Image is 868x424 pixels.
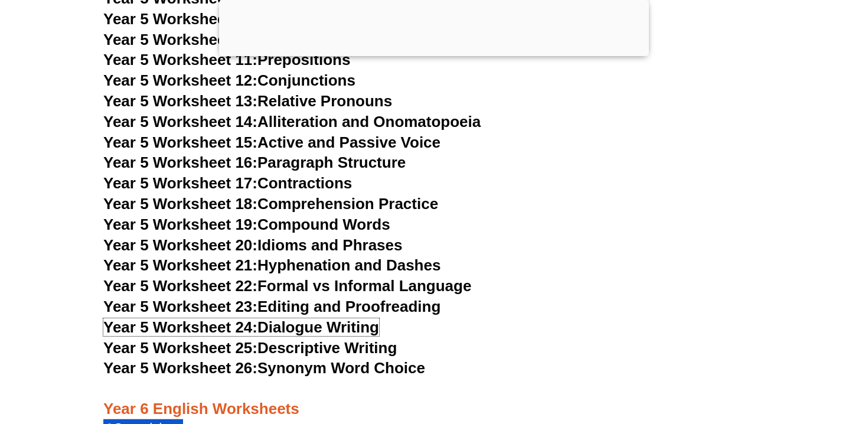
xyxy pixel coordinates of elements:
[103,174,352,192] a: Year 5 Worksheet 17:Contractions
[103,339,257,357] span: Year 5 Worksheet 25:
[103,318,257,336] span: Year 5 Worksheet 24:
[103,277,257,295] span: Year 5 Worksheet 22:
[103,51,350,69] a: Year 5 Worksheet 11:Prepositions
[103,31,435,48] a: Year 5 Worksheet 10:Subject-Verb Agreement
[103,113,257,131] span: Year 5 Worksheet 14:
[103,339,397,357] a: Year 5 Worksheet 25:Descriptive Writing
[103,359,257,377] span: Year 5 Worksheet 26:
[103,92,257,110] span: Year 5 Worksheet 13:
[103,31,257,48] span: Year 5 Worksheet 10:
[103,71,257,89] span: Year 5 Worksheet 12:
[103,113,481,131] a: Year 5 Worksheet 14:Alliteration and Onomatopoeia
[103,216,257,233] span: Year 5 Worksheet 19:
[103,154,406,171] a: Year 5 Worksheet 16:Paragraph Structure
[103,133,257,151] span: Year 5 Worksheet 15:
[103,216,390,233] a: Year 5 Worksheet 19:Compound Words
[103,174,257,192] span: Year 5 Worksheet 17:
[103,236,402,254] a: Year 5 Worksheet 20:Idioms and Phrases
[103,92,392,110] a: Year 5 Worksheet 13:Relative Pronouns
[103,379,765,419] h3: Year 6 English Worksheets
[665,291,868,424] iframe: Chat Widget
[103,318,379,336] a: Year 5 Worksheet 24:Dialogue Writing
[103,51,257,69] span: Year 5 Worksheet 11:
[103,71,355,89] a: Year 5 Worksheet 12:Conjunctions
[103,359,425,377] a: Year 5 Worksheet 26:Synonym Word Choice
[103,236,257,254] span: Year 5 Worksheet 20:
[103,133,440,151] a: Year 5 Worksheet 15:Active and Passive Voice
[103,298,440,315] a: Year 5 Worksheet 23:Editing and Proofreading
[103,256,440,274] a: Year 5 Worksheet 21:Hyphenation and Dashes
[103,154,257,171] span: Year 5 Worksheet 16:
[103,195,257,213] span: Year 5 Worksheet 18:
[103,256,257,274] span: Year 5 Worksheet 21:
[103,277,471,295] a: Year 5 Worksheet 22:Formal vs Informal Language
[103,298,257,315] span: Year 5 Worksheet 23:
[103,195,438,213] a: Year 5 Worksheet 18:Comprehension Practice
[103,10,338,28] a: Year 5 Worksheet 9:Verb Tenses
[103,10,249,28] span: Year 5 Worksheet 9:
